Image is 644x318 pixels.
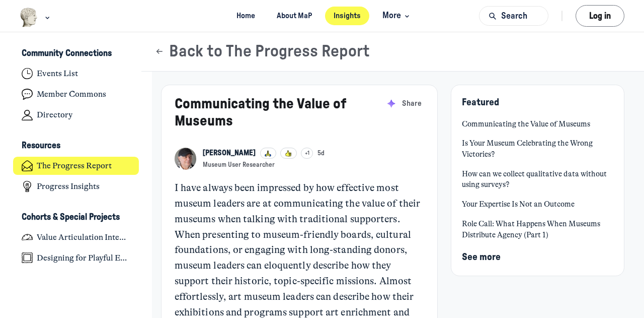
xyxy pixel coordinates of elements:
[37,69,78,79] h4: Events List
[317,149,325,158] a: 5d
[462,249,501,265] button: See more
[37,89,106,99] h4: Member Commons
[374,7,417,25] button: More
[13,248,139,267] a: Designing for Playful Engagement
[203,148,256,159] a: View John H Falk profile
[203,148,325,169] button: View John H Falk profile+15dMuseum User Researcher
[37,110,72,120] h4: Directory
[462,119,613,130] a: Communicating the Value of Museums
[22,212,120,223] h3: Cohorts & Special Projects
[13,177,139,196] a: Progress Insights
[175,97,347,128] a: Communicating the Value of Museums
[402,98,422,109] span: Share
[20,8,38,27] img: Museums as Progress logo
[154,42,370,61] button: Back to The Progress Report
[22,141,60,151] h3: Resources
[479,6,548,26] button: Search
[576,5,624,27] button: Log in
[462,169,613,190] a: How can we collect qualitative data without using surveys?
[462,199,613,210] a: Your Expertise Is Not an Outcome
[13,85,139,104] a: Member Commons
[20,7,52,28] button: Museums as Progress logo
[13,138,139,155] button: ResourcesCollapse space
[462,252,501,262] span: See more
[13,157,139,175] a: The Progress Report
[227,7,264,25] a: Home
[13,106,139,124] a: Directory
[462,98,499,107] span: Featured
[13,65,139,83] a: Events List
[13,45,139,62] button: Community ConnectionsCollapse space
[305,150,309,158] span: +1
[175,148,196,169] a: View John H Falk profile
[37,253,130,263] h4: Designing for Playful Engagement
[37,161,112,171] h4: The Progress Report
[203,161,275,169] button: Museum User Researcher
[462,219,613,240] a: Role Call: What Happens When Museums Distribute Agency (Part 1)
[382,9,412,23] span: More
[13,228,139,246] a: Value Articulation Intensive (Cultural Leadership Lab)
[37,181,100,192] h4: Progress Insights
[37,232,130,242] h4: Value Articulation Intensive (Cultural Leadership Lab)
[325,7,370,25] a: Insights
[384,96,399,111] button: Summarize
[13,209,139,226] button: Cohorts & Special ProjectsCollapse space
[268,7,320,25] a: About MaP
[22,48,112,59] h3: Community Connections
[400,96,424,111] button: Share
[462,138,613,160] a: Is Your Museum Celebrating the Wrong Victories?
[141,32,644,72] header: Page Header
